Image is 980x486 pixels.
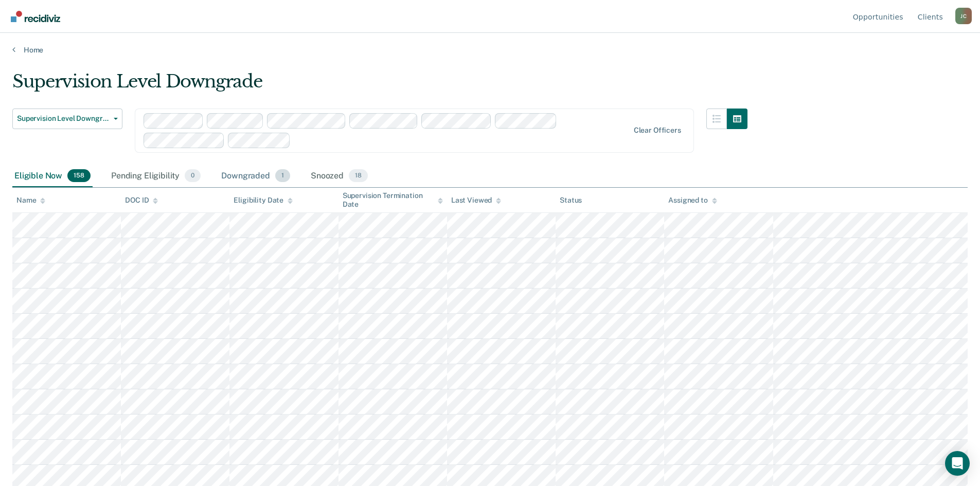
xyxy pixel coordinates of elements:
[349,169,368,183] span: 18
[185,169,201,183] span: 0
[560,196,582,205] div: Status
[955,8,972,24] div: J C
[945,451,970,476] div: Open Intercom Messenger
[11,11,60,22] img: Recidiviz
[67,169,91,183] span: 158
[275,169,290,183] span: 1
[634,126,681,135] div: Clear officers
[219,165,292,188] div: Downgraded1
[12,109,122,129] button: Supervision Level Downgrade
[16,196,45,205] div: Name
[109,165,203,188] div: Pending Eligibility0
[17,114,110,123] span: Supervision Level Downgrade
[125,196,158,205] div: DOC ID
[234,196,293,205] div: Eligibility Date
[955,8,972,24] button: Profile dropdown button
[12,45,968,55] a: Home
[12,165,93,188] div: Eligible Now158
[12,71,747,100] div: Supervision Level Downgrade
[309,165,370,188] div: Snoozed18
[451,196,501,205] div: Last Viewed
[343,191,443,209] div: Supervision Termination Date
[668,196,717,205] div: Assigned to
